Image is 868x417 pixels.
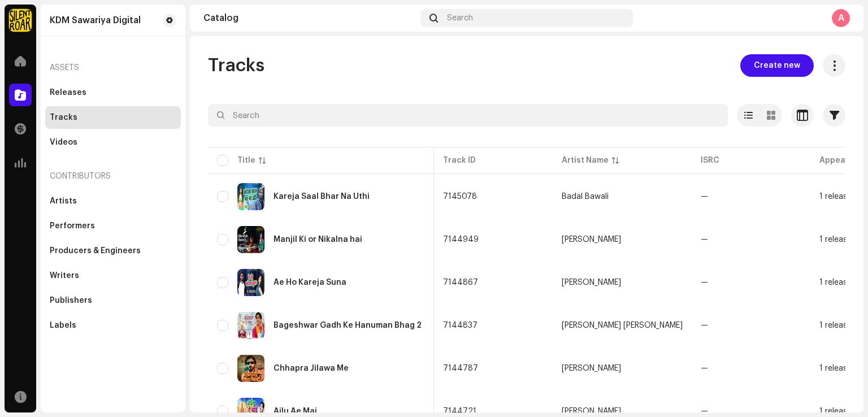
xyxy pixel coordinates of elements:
[9,9,32,32] img: fcfd72e7-8859-4002-b0df-9a7058150634
[274,279,346,286] div: Ae Ho Kareja Suna
[237,355,264,382] img: ad75b42d-a971-400f-af40-629e4b62e38d
[701,193,708,201] div: —
[274,407,317,415] div: Ailu Ae Mai
[208,104,728,127] input: Search
[701,279,708,286] div: —
[45,289,181,312] re-m-nav-item: Publishers
[45,163,181,190] re-a-nav-header: Contributors
[562,155,609,166] div: Artist Name
[819,155,867,166] div: Appears On
[50,221,95,231] div: Performers
[274,322,422,329] div: Bageshwar Gadh Ke Hanuman Bhag 2
[45,131,181,154] re-m-nav-item: Videos
[701,364,708,372] div: —
[443,236,479,244] span: 7144949
[237,183,264,210] img: a3482801-c7c9-45d4-b53e-b31088822f36
[740,54,814,77] button: Create new
[819,364,852,372] div: 1 release
[443,193,477,201] span: 7145078
[562,364,683,372] span: Gulshan Singh
[562,407,621,415] div: [PERSON_NAME]
[50,16,141,25] div: KDM Sawariya Digital
[208,54,264,77] span: Tracks
[45,314,181,337] re-m-nav-item: Labels
[562,364,621,372] div: [PERSON_NAME]
[701,236,708,244] div: —
[832,9,850,27] div: A
[237,269,264,296] img: ddb15657-ba77-4bd2-9297-64669e440082
[819,193,852,201] div: 1 release
[50,271,79,280] div: Writers
[237,312,264,339] img: 3310769d-d1a3-412a-8891-4bf9e3e134a4
[45,190,181,212] re-m-nav-item: Artists
[447,14,473,23] span: Search
[50,246,141,255] div: Producers & Engineers
[50,296,92,305] div: Publishers
[819,407,852,415] div: 1 release
[562,193,609,201] div: Badal Bawali
[203,14,416,23] div: Catalog
[819,279,852,286] div: 1 release
[45,106,181,129] re-m-nav-item: Tracks
[443,407,476,415] span: 7144721
[237,226,264,253] img: 19c80eec-e6ee-4239-80b6-3d844ecc4ffa
[50,197,77,206] div: Artists
[701,322,708,329] div: —
[562,322,683,329] span: Khanij Dev Chouhan
[50,138,77,147] div: Videos
[819,322,852,329] div: 1 release
[443,364,478,372] span: 7144787
[443,322,478,329] span: 7144837
[562,322,683,329] div: [PERSON_NAME] [PERSON_NAME]
[45,215,181,237] re-m-nav-item: Performers
[562,279,683,286] span: Yadav Raj Dev
[50,321,76,330] div: Labels
[45,81,181,104] re-m-nav-item: Releases
[754,54,800,77] span: Create new
[45,264,181,287] re-m-nav-item: Writers
[237,155,255,166] div: Title
[562,279,621,286] div: [PERSON_NAME]
[274,193,370,201] div: Kareja Saal Bhar Na Uthi
[562,407,683,415] span: Deepika Ojha Dipu
[562,236,621,244] div: [PERSON_NAME]
[50,113,77,122] div: Tracks
[274,236,362,244] div: Manjil Ki or Nikalna hai
[443,279,478,286] span: 7144867
[274,364,349,372] div: Chhapra Jilawa Me
[50,88,86,97] div: Releases
[45,240,181,262] re-m-nav-item: Producers & Engineers
[701,407,708,415] div: —
[45,54,181,81] re-a-nav-header: Assets
[562,193,683,201] span: Badal Bawali
[819,236,852,244] div: 1 release
[562,236,683,244] span: Arunesh Arun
